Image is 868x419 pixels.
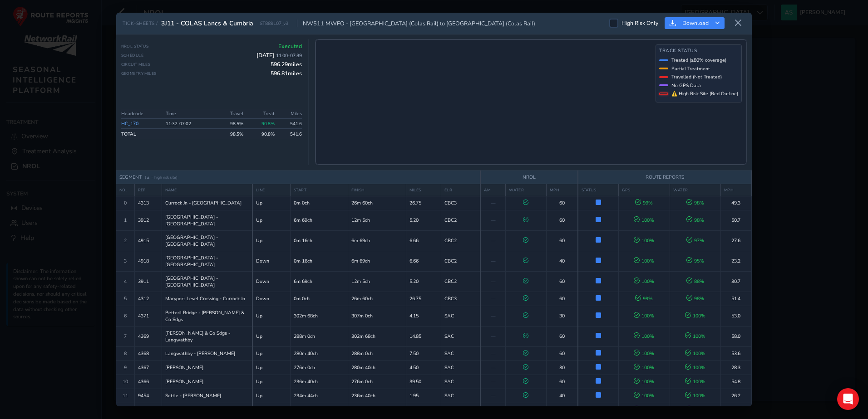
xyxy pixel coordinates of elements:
[720,326,751,346] td: 58.0
[547,251,578,271] td: 40
[547,375,578,389] td: 60
[635,295,653,302] span: 99 %
[134,361,162,375] td: 4367
[124,200,127,206] span: 0
[671,82,701,89] span: No GPS Data
[348,271,406,292] td: 12m 5ch
[134,251,162,271] td: 4918
[480,184,505,196] th: AM
[134,184,162,196] th: REF
[634,364,654,371] span: 100 %
[290,196,348,210] td: 0m 0ch
[290,292,348,306] td: 0m 0ch
[215,109,246,119] th: Travel
[348,210,406,230] td: 12m 5ch
[635,200,653,206] span: 99 %
[619,184,670,196] th: GPS
[252,196,290,210] td: Up
[634,312,654,319] span: 100 %
[124,237,127,244] span: 2
[162,184,252,196] th: NAME
[124,295,127,302] span: 5
[290,210,348,230] td: 6m 69ch
[276,52,302,59] span: 11:00 - 07:39
[134,271,162,292] td: 3911
[116,184,134,196] th: NO.
[670,184,720,196] th: WATER
[290,230,348,251] td: 0m 16ch
[720,251,751,271] td: 23.2
[121,71,157,76] span: Geometry Miles
[252,375,290,389] td: Up
[720,346,751,361] td: 53.6
[406,230,441,251] td: 6.66
[348,292,406,306] td: 26m 60ch
[441,326,480,346] td: SAC
[634,350,654,357] span: 100 %
[348,361,406,375] td: 280m 40ch
[686,295,704,302] span: 98 %
[406,292,441,306] td: 26.75
[215,129,246,139] td: 98.5 %
[252,210,290,230] td: Up
[134,230,162,251] td: 4915
[491,333,496,340] span: —
[252,346,290,361] td: Up
[165,350,235,357] span: Langwathby - [PERSON_NAME]
[441,292,480,306] td: CBC3
[124,350,127,357] span: 8
[271,70,302,77] span: 596.81 miles
[686,200,704,206] span: 98 %
[165,309,249,323] span: Petteril Bridge - [PERSON_NAME] & Co Sdgs
[165,330,249,343] span: [PERSON_NAME] & Co Sdgs - Langwathby
[252,292,290,306] td: Down
[406,271,441,292] td: 5.20
[290,184,348,196] th: START
[491,237,496,244] span: —
[547,292,578,306] td: 60
[491,378,496,385] span: —
[406,196,441,210] td: 26.75
[578,184,619,196] th: STATUS
[491,350,496,357] span: —
[686,237,704,244] span: 97 %
[134,346,162,361] td: 4368
[685,364,705,371] span: 100 %
[671,73,722,80] span: Travelled (Not Treated)
[547,361,578,375] td: 30
[290,361,348,375] td: 276m 0ch
[406,184,441,196] th: MILES
[441,251,480,271] td: CBC2
[277,109,302,119] th: Miles
[406,346,441,361] td: 7.50
[441,346,480,361] td: SAC
[348,196,406,210] td: 26m 60ch
[491,295,496,302] span: —
[547,184,578,196] th: MPH
[134,210,162,230] td: 3912
[547,271,578,292] td: 60
[165,214,249,227] span: [GEOGRAPHIC_DATA] - [GEOGRAPHIC_DATA]
[634,278,654,285] span: 100 %
[348,230,406,251] td: 6m 69ch
[441,306,480,326] td: SAC
[634,217,654,224] span: 100 %
[720,375,751,389] td: 54.8
[121,109,163,119] th: Headcode
[547,196,578,210] td: 60
[277,119,302,129] td: 541.6
[123,378,128,385] span: 10
[124,333,127,340] span: 7
[720,306,751,326] td: 53.0
[578,171,752,184] th: ROUTE REPORTS
[252,184,290,196] th: LINE
[505,184,546,196] th: WATER
[277,129,302,139] td: 541.6
[290,271,348,292] td: 6m 69ch
[634,378,654,385] span: 100 %
[348,306,406,326] td: 307m 0ch
[348,346,406,361] td: 288m 0ch
[491,200,496,206] span: —
[547,306,578,326] td: 30
[145,175,178,180] span: (▲ = high risk site)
